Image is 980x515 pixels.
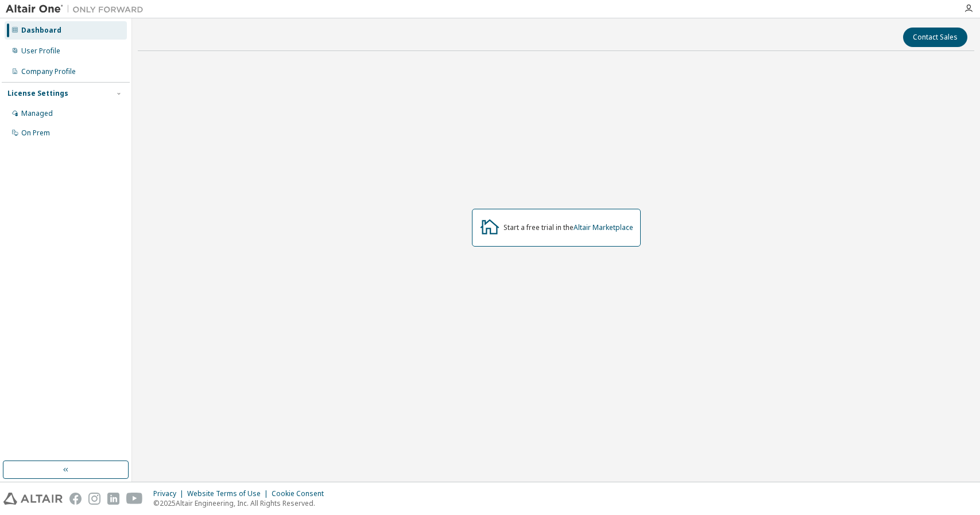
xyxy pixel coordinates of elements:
[107,493,119,505] img: linkedin.svg
[21,109,53,118] div: Managed
[272,489,331,498] div: Cookie Consent
[88,493,100,505] img: instagram.svg
[503,223,633,232] div: Start a free trial in the
[3,493,63,505] img: altair_logo.svg
[7,89,68,98] div: License Settings
[21,26,61,35] div: Dashboard
[69,493,82,505] img: facebook.svg
[903,28,967,47] button: Contact Sales
[126,493,143,505] img: youtube.svg
[21,128,50,138] div: On Prem
[187,489,272,498] div: Website Terms of Use
[153,498,331,508] p: © 2025 Altair Engineering, Inc. All Rights Reserved.
[21,46,60,56] div: User Profile
[153,489,187,498] div: Privacy
[574,223,633,232] a: Altair Marketplace
[21,67,76,76] div: Company Profile
[6,3,149,15] img: Altair One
